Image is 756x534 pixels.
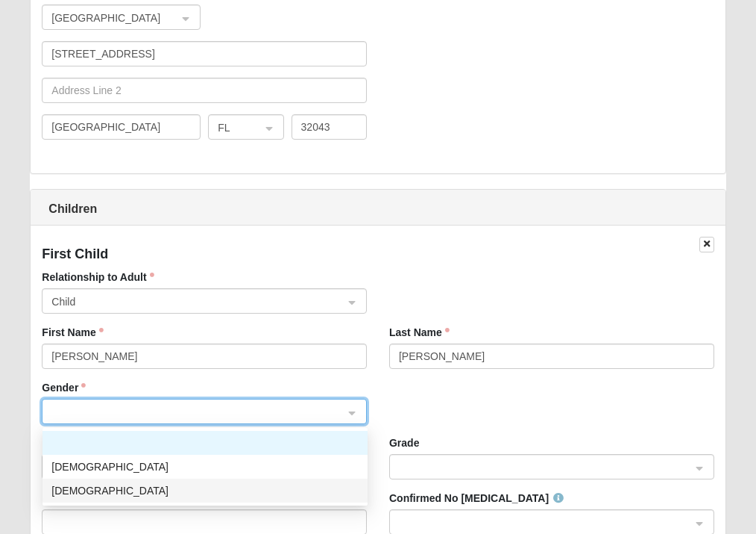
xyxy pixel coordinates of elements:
[51,482,359,499] div: [DEMOGRAPHIC_DATA]
[389,325,450,340] label: Last Name
[42,41,367,66] input: Address Line 1
[42,479,368,503] div: Female
[292,114,367,140] input: Zip
[389,435,419,450] label: Grade
[42,455,368,479] div: Male
[51,10,164,26] span: United States
[42,270,154,285] label: Relationship to Adult
[51,459,359,475] div: [DEMOGRAPHIC_DATA]
[42,246,714,263] h4: First Child
[42,325,103,340] label: First Name
[218,119,247,136] span: FL
[51,294,344,310] span: Child
[31,202,725,216] h1: Children
[42,380,86,395] label: Gender
[389,491,564,506] label: Confirmed No [MEDICAL_DATA]
[42,114,201,140] input: City
[42,491,116,506] label: Legal Notes
[42,435,99,450] label: Birth Date
[42,78,367,103] input: Address Line 2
